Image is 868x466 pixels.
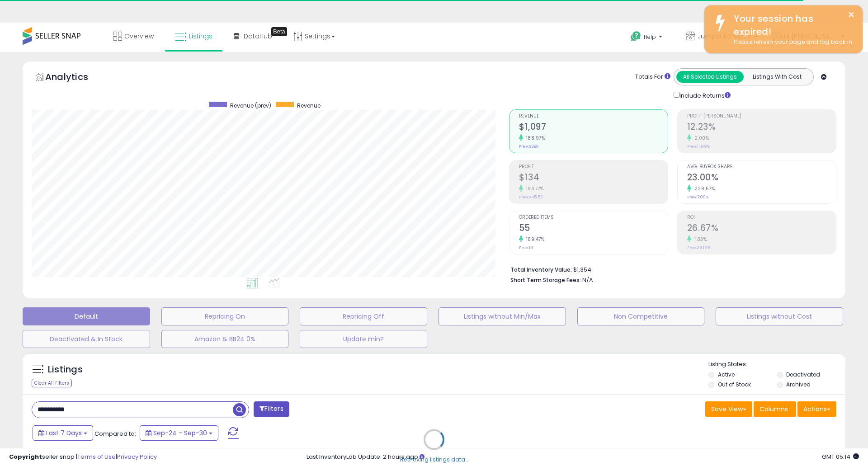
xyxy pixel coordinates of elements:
button: Amazon & BB24 0% [161,330,289,348]
button: Deactivated & In Stock [23,330,150,348]
span: Jumpsuit Empire [698,32,751,41]
b: Short Term Storage Fees: [510,276,581,284]
small: 228.57% [691,185,715,192]
button: Update min? [300,330,427,348]
span: Overview [124,32,154,41]
a: Listings [168,23,219,50]
small: 2.00% [691,135,709,141]
div: Totals For [635,73,670,81]
button: Listings With Cost [743,71,811,83]
span: N/A [582,276,593,284]
h2: 55 [519,223,668,235]
small: 1.83% [691,236,707,243]
button: Non Competitive [577,307,705,325]
small: 189.47% [523,236,545,243]
span: Help [644,33,656,41]
button: All Selected Listings [676,71,744,83]
button: Listings without Cost [716,307,843,325]
small: 188.97% [523,135,545,141]
span: ROI [687,215,836,220]
small: Prev: $45.53 [519,194,543,200]
span: Revenue [519,114,668,119]
button: Listings without Min/Max [439,307,566,325]
span: Listings [189,32,212,41]
h2: $134 [519,172,668,184]
span: Avg. Buybox Share [687,165,836,169]
a: Jumpsuit Empire [679,23,764,52]
div: Your session has expired! [727,12,856,38]
button: Repricing Off [300,307,427,325]
div: Tooltip anchor [271,27,287,36]
a: Overview [106,23,160,50]
span: Profit [519,165,668,169]
small: Prev: 19 [519,245,533,250]
h2: 23.00% [687,172,836,184]
div: seller snap | | [9,453,157,461]
li: $1,354 [510,264,830,274]
button: Repricing On [161,307,289,325]
div: Retrieving listings data.. [400,455,468,463]
small: 194.77% [523,185,544,192]
a: Settings [287,23,342,50]
span: Revenue [297,102,321,109]
span: Ordered Items [519,215,668,220]
a: Help [623,24,671,52]
span: Profit [PERSON_NAME] [687,114,836,119]
div: Please refresh your page and log back in [727,38,856,47]
span: Revenue (prev) [230,102,271,109]
button: Default [23,307,150,325]
h2: 12.23% [687,122,836,134]
small: Prev: 11.99% [687,144,710,149]
div: Include Returns [667,90,741,100]
small: Prev: 7.00% [687,194,708,200]
h2: $1,097 [519,122,668,134]
h2: 26.67% [687,223,836,235]
span: DataHub [244,32,272,41]
i: Get Help [630,31,642,42]
strong: Copyright [9,452,42,461]
h5: Analytics [45,71,106,85]
small: Prev: 26.19% [687,245,710,250]
small: Prev: $380 [519,144,539,149]
a: DataHub [227,23,279,50]
b: Total Inventory Value: [510,266,572,273]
